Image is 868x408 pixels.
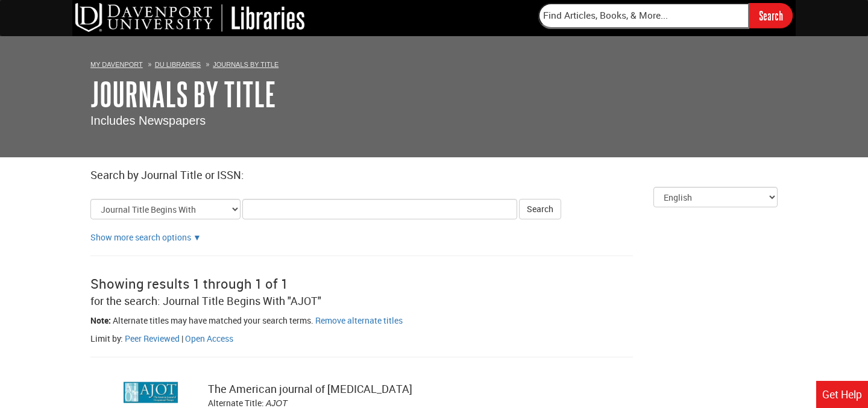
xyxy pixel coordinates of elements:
[208,381,602,397] div: The American journal of [MEDICAL_DATA]
[208,375,209,376] label: Search inside this journal
[749,3,793,28] input: Search
[181,333,183,344] span: |
[125,333,180,344] a: Filter by peer reviewed
[90,293,321,308] span: for the search: Journal Title Begins With "AJOT"
[266,398,288,408] span: AJOT
[816,381,868,408] a: Get Help
[519,199,561,219] button: Search
[315,315,403,326] a: Remove alternate titles
[90,58,778,70] ol: Breadcrumbs
[193,231,201,243] a: Show more search options
[90,231,191,243] a: Show more search options
[90,61,143,68] a: My Davenport
[90,169,778,181] h2: Search by Journal Title or ISSN:
[90,275,288,292] span: Showing results 1 through 1 of 1
[185,333,233,344] a: Filter by peer open access
[75,3,304,32] img: DU Libraries
[90,112,778,130] p: Includes Newspapers
[113,315,313,326] span: Alternate titles may have matched your search terms.
[90,315,111,326] span: Note:
[538,3,749,28] input: Find Articles, Books, & More...
[124,381,178,403] img: cover image for: The American journal of occupational therapy
[90,333,123,344] span: Limit by:
[213,61,278,68] a: Journals By Title
[90,75,276,113] a: Journals By Title
[155,61,201,68] a: DU Libraries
